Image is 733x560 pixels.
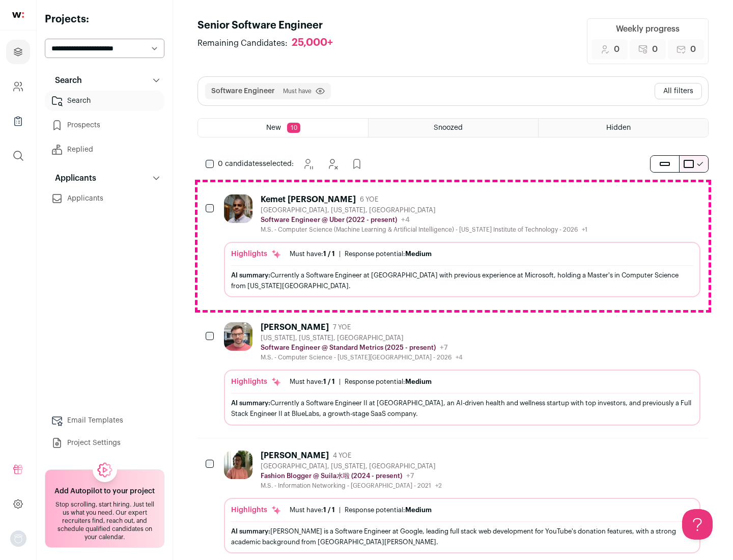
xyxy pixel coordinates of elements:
p: Fashion Blogger @ Suila水啦 (2024 - present) [261,472,402,480]
span: 10 [287,123,300,133]
a: Hidden [539,119,708,137]
ul: | [290,250,432,258]
a: [PERSON_NAME] 7 YOE [US_STATE], [US_STATE], [GEOGRAPHIC_DATA] Software Engineer @ Standard Metric... [224,322,700,425]
h2: Add Autopilot to your project [54,486,155,496]
span: +4 [401,216,410,223]
span: 6 YOE [360,195,378,204]
img: wellfound-shorthand-0d5821cbd27db2630d0214b213865d53afaa358527fdda9d0ea32b1df1b89c2c.svg [12,12,24,18]
span: Medium [405,250,432,257]
div: Must have: [290,378,335,386]
p: Applicants [49,172,96,184]
button: Hide [322,154,343,174]
button: Snooze [298,154,318,174]
ul: | [290,378,432,386]
a: Company and ATS Settings [6,74,30,99]
button: All filters [655,83,702,99]
p: Software Engineer @ Standard Metrics (2025 - present) [261,344,436,352]
button: Add to Prospects [347,154,367,174]
span: +4 [456,354,463,360]
a: Prospects [45,115,164,135]
div: Response potential: [345,250,432,258]
div: Response potential: [345,506,432,514]
span: Hidden [606,124,631,131]
div: Must have: [290,506,335,514]
div: Highlights [231,505,281,515]
div: [US_STATE], [US_STATE], [GEOGRAPHIC_DATA] [261,334,463,342]
span: New [266,124,281,131]
span: Must have [283,87,312,95]
a: [PERSON_NAME] 4 YOE [GEOGRAPHIC_DATA], [US_STATE], [GEOGRAPHIC_DATA] Fashion Blogger @ Suila水啦 (2... [224,451,700,553]
div: Highlights [231,249,281,259]
span: Snoozed [434,124,463,131]
span: 0 candidates [218,160,263,167]
button: Applicants [45,168,164,188]
h1: Senior Software Engineer [198,18,343,33]
div: Highlights [231,377,281,387]
iframe: Help Scout Beacon - Open [682,509,713,540]
button: Software Engineer [211,86,275,96]
img: 927442a7649886f10e33b6150e11c56b26abb7af887a5a1dd4d66526963a6550.jpg [224,194,252,223]
a: Replied [45,139,164,160]
span: selected: [218,159,294,169]
a: Add Autopilot to your project Stop scrolling, start hiring. Just tell us what you need. Our exper... [45,469,164,548]
span: AI summary: [231,272,270,278]
a: Kemet [PERSON_NAME] 6 YOE [GEOGRAPHIC_DATA], [US_STATE], [GEOGRAPHIC_DATA] Software Engineer @ Ub... [224,194,700,297]
span: 0 [614,43,619,55]
div: M.S. - Information Networking - [GEOGRAPHIC_DATA] - 2021 [261,482,442,490]
h2: Projects: [45,12,164,26]
div: [GEOGRAPHIC_DATA], [US_STATE], [GEOGRAPHIC_DATA] [261,462,442,470]
span: +2 [435,483,442,489]
div: Currently a Software Engineer II at [GEOGRAPHIC_DATA], an AI-driven health and wellness startup w... [231,398,693,419]
img: nopic.png [10,530,26,547]
span: 0 [652,43,658,55]
div: [PERSON_NAME] is a Software Engineer at Google, leading full stack web development for YouTube's ... [231,526,693,547]
a: Applicants [45,188,164,209]
span: +7 [440,344,448,351]
div: [GEOGRAPHIC_DATA], [US_STATE], [GEOGRAPHIC_DATA] [261,206,587,214]
p: Software Engineer @ Uber (2022 - present) [261,216,397,224]
img: 92c6d1596c26b24a11d48d3f64f639effaf6bd365bf059bea4cfc008ddd4fb99.jpg [224,322,252,351]
a: Email Templates [45,410,164,431]
div: Weekly progress [616,23,680,35]
a: Company Lists [6,109,30,133]
div: [PERSON_NAME] [261,451,329,461]
span: AI summary: [231,400,270,406]
div: M.S. - Computer Science - [US_STATE][GEOGRAPHIC_DATA] - 2026 [261,353,463,361]
span: Medium [405,507,432,513]
div: M.S. - Computer Science (Machine Learning & Artificial Intelligence) - [US_STATE] Institute of Te... [261,226,587,234]
a: Search [45,91,164,111]
span: 7 YOE [333,323,351,331]
span: 1 / 1 [323,507,335,513]
button: Search [45,70,164,91]
span: Remaining Candidates: [198,37,288,49]
span: +1 [582,227,587,233]
div: Response potential: [345,378,432,386]
a: Snoozed [369,119,538,137]
span: Medium [405,378,432,385]
span: +7 [406,472,414,480]
div: Stop scrolling, start hiring. Just tell us what you need. Our expert recruiters find, reach out, ... [51,500,158,541]
span: AI summary: [231,528,270,535]
ul: | [290,506,432,514]
span: 4 YOE [333,452,351,460]
span: 1 / 1 [323,250,335,257]
span: 1 / 1 [323,378,335,385]
div: 25,000+ [292,37,333,49]
img: ebffc8b94a612106133ad1a79c5dcc917f1f343d62299c503ebb759c428adb03.jpg [224,451,252,479]
a: Project Settings [45,433,164,453]
a: Projects [6,40,30,64]
p: Search [49,74,82,87]
span: 0 [690,43,696,55]
div: Kemet [PERSON_NAME] [261,194,356,205]
div: Must have: [290,250,335,258]
div: Currently a Software Engineer at [GEOGRAPHIC_DATA] with previous experience at Microsoft, holding... [231,270,693,291]
button: Open dropdown [10,530,26,547]
div: [PERSON_NAME] [261,322,329,332]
